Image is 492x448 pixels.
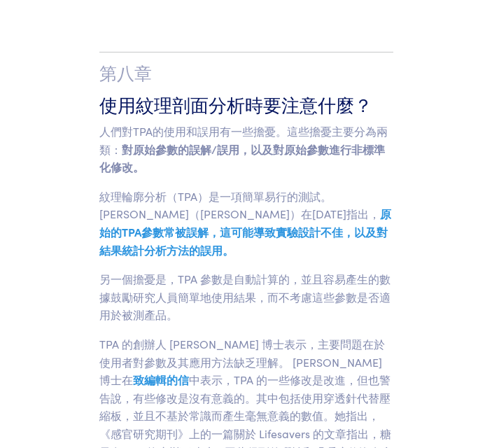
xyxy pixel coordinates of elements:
[99,188,380,222] font: 紋理輪廓分析（TPA）是一項簡單易行的測試。[PERSON_NAME]（[PERSON_NAME]）在[DATE]指出，
[99,62,152,87] font: 第八章
[99,336,385,387] font: TPA 的創辦人 [PERSON_NAME] 博士表示，主要問題在於使用者對參數及其應用方法缺乏理解。 [PERSON_NAME] 博士在
[99,206,391,257] font: 原始的TPA參數常被誤解，這可能導致實驗設計不佳，以及對結果統計分析方法的誤用。
[99,141,385,175] font: 對原始參數的誤解/誤用，以及對原始參數進行非標準化修改。
[99,91,372,117] font: 使用紋理剖面分析時要注意什麼？
[99,123,388,157] font: 人們對TPA的使用和誤用有一些擔憂。這些擔憂主要分為兩類：
[133,372,189,387] font: 致編輯的信
[99,271,391,322] font: 另一個擔憂是，TPA 參數是自動計算的，並且容易產生的數據鼓勵研究人員簡單地使用結果，而不考慮這些參數是否適用於被測產品。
